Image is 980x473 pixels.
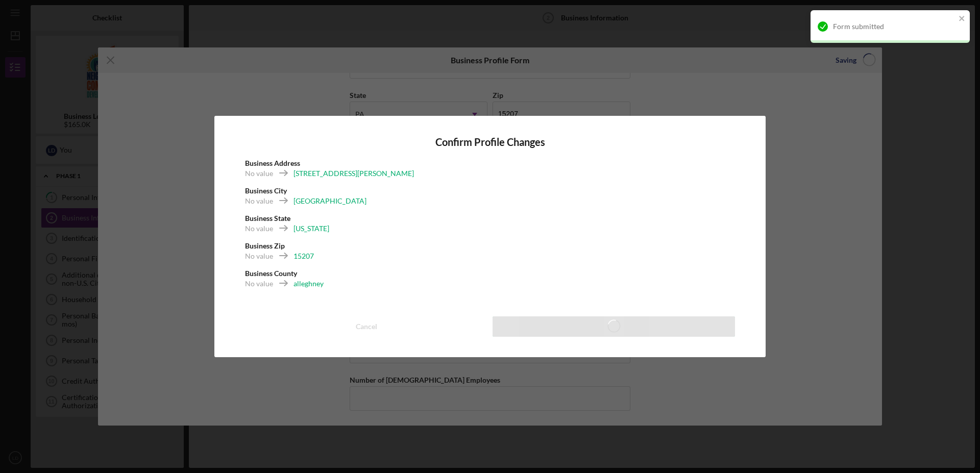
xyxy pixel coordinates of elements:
[245,186,287,195] b: Business City
[293,196,366,206] div: [GEOGRAPHIC_DATA]
[293,223,329,234] div: [US_STATE]
[245,159,300,167] b: Business Address
[833,22,955,31] div: Form submitted
[245,279,273,289] div: No value
[245,196,273,206] div: No value
[245,136,735,148] h4: Confirm Profile Changes
[245,241,285,250] b: Business Zip
[293,168,414,179] div: [STREET_ADDRESS][PERSON_NAME]
[245,214,290,222] b: Business State
[356,316,377,337] div: Cancel
[493,316,735,337] button: Save
[245,316,487,337] button: Cancel
[245,223,273,234] div: No value
[293,251,314,261] div: 15207
[245,269,297,278] b: Business County
[245,251,273,261] div: No value
[959,14,966,24] button: close
[293,279,324,289] div: alleghney
[245,168,273,179] div: No value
